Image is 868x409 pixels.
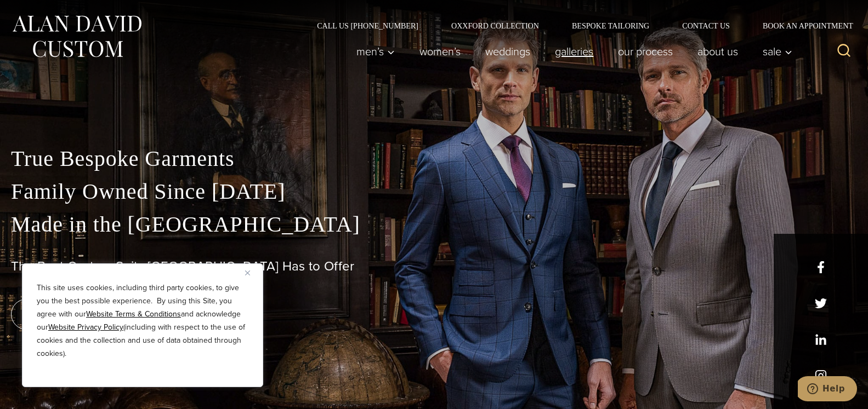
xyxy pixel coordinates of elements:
[344,41,798,62] nav: Primary Navigation
[11,299,164,330] a: book an appointment
[48,321,123,333] a: Website Privacy Policy
[435,22,555,30] a: Oxxford Collection
[751,41,798,62] button: Sale sub menu toggle
[407,41,473,62] a: Women’s
[473,41,543,62] a: weddings
[344,41,407,62] button: Men’s sub menu toggle
[300,22,857,30] nav: Secondary Navigation
[666,22,746,30] a: Contact Us
[543,41,606,62] a: Galleries
[245,266,258,279] button: Close
[11,258,857,274] h1: The Best Custom Suits [GEOGRAPHIC_DATA] Has to Offer
[798,376,857,404] iframe: Opens a widget where you can chat to one of our agents
[685,41,751,62] a: About Us
[746,22,857,30] a: Book an Appointment
[86,308,181,320] a: Website Terms & Conditions
[11,142,857,241] p: True Bespoke Garments Family Owned Since [DATE] Made in the [GEOGRAPHIC_DATA]
[37,281,248,360] p: This site uses cookies, including third party cookies, to give you the best possible experience. ...
[11,12,143,61] img: Alan David Custom
[245,270,250,275] img: Close
[555,22,666,30] a: Bespoke Tailoring
[606,41,685,62] a: Our Process
[831,38,857,65] button: View Search Form
[300,22,435,30] a: Call Us [PHONE_NUMBER]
